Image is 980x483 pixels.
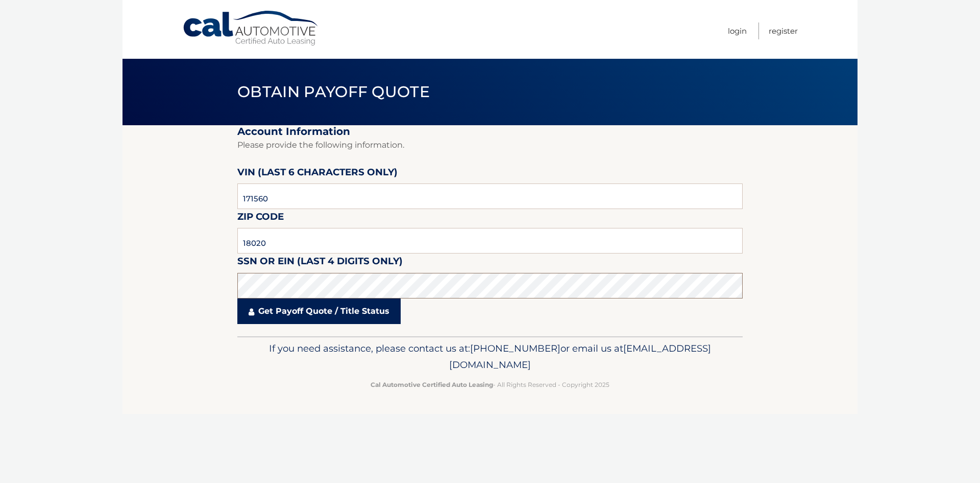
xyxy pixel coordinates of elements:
label: SSN or EIN (last 4 digits only) [237,254,403,272]
strong: Cal Automotive Certified Auto Leasing [371,381,493,388]
span: [PHONE_NUMBER] [470,342,560,354]
a: Register [769,22,798,39]
label: Zip Code [237,209,284,228]
h2: Account Information [237,125,743,138]
label: VIN (last 6 characters only) [237,165,398,183]
a: Cal Automotive [182,10,320,47]
span: Obtain Payoff Quote [237,82,430,101]
a: Get Payoff Quote / Title Status [237,298,401,324]
a: Login [728,22,747,39]
p: If you need assistance, please contact us at: or email us at [244,340,736,373]
p: Please provide the following information. [237,138,743,152]
p: - All Rights Reserved - Copyright 2025 [244,379,736,390]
